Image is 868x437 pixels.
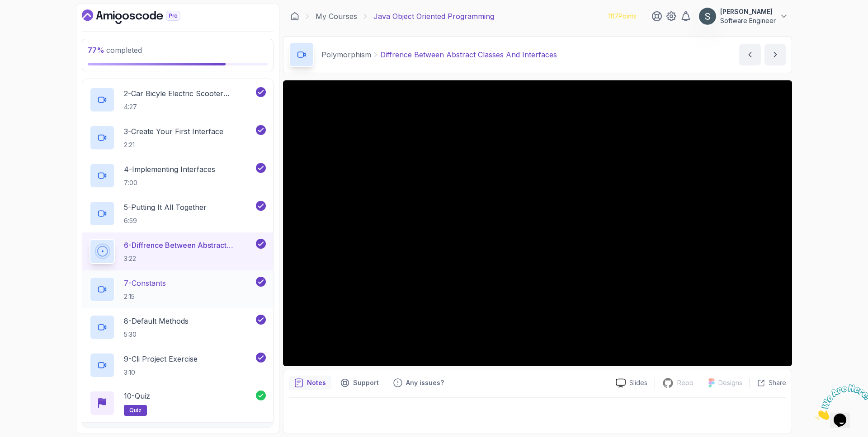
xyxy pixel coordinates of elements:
p: [PERSON_NAME] [720,7,776,16]
p: 4:27 [124,102,254,112]
p: 4 - Implementing Interfaces [124,164,215,175]
p: 10 - Quiz [124,391,150,401]
p: Repo [677,378,693,387]
button: 8-Default Methods5:30 [90,315,266,340]
img: Chat attention grabber [4,4,60,39]
p: 9 - Cli Project Exercise [124,353,198,364]
iframe: 6 - Diffrence Between Abstract Classes and Interfaces [283,80,792,366]
p: 5 - Putting It All Together [124,202,207,213]
p: 3:10 [124,368,198,377]
a: My Courses [316,11,357,22]
p: 8 - Default Methods [124,316,189,326]
a: Dashboard [82,9,201,24]
span: 77 % [88,46,104,55]
p: 2 - Car Bicyle Electric Scooter Example [124,88,254,99]
button: 3-Create Your First Interface2:21 [90,125,266,150]
p: Support [353,378,379,387]
img: user profile image [699,8,716,25]
p: Any issues? [406,378,444,387]
p: 5:30 [124,330,189,339]
button: next content [764,44,786,65]
p: 7:00 [124,178,215,187]
p: Polymorphism [321,49,371,60]
button: 4-Implementing Interfaces7:00 [90,163,266,188]
iframe: chat widget [812,381,868,423]
p: Diffrence Between Abstract Classes And Interfaces [380,49,557,60]
p: Software Engineer [720,16,776,25]
button: 10-Quizquiz [90,391,266,416]
a: Dashboard [290,12,299,21]
p: Java Object Oriented Programming [373,11,494,22]
p: 2:21 [124,140,223,149]
p: Share [769,378,786,387]
button: Feedback button [388,376,449,390]
p: 3 - Create Your First Interface [124,126,223,137]
button: 5-Putting It All Together6:59 [90,201,266,226]
span: quiz [129,407,142,414]
p: Designs [718,378,742,387]
p: Slides [629,378,647,387]
button: notes button [289,376,331,390]
p: 1117 Points [608,12,637,21]
button: 2-Car Bicyle Electric Scooter Example4:27 [90,87,266,112]
button: 9-Cli Project Exercise3:10 [90,353,266,378]
p: 7 - Constants [124,278,166,288]
p: 2:15 [124,292,166,301]
p: 3:22 [124,254,254,263]
a: Slides [609,378,655,388]
button: Share [750,378,786,387]
button: previous content [739,44,761,65]
button: Support button [335,376,384,390]
p: 6 - Diffrence Between Abstract Classes And Interfaces [124,240,254,251]
button: 7-Constants2:15 [90,277,266,302]
span: completed [88,46,142,55]
button: 6-Diffrence Between Abstract Classes And Interfaces3:22 [90,239,266,264]
button: user profile image[PERSON_NAME]Software Engineer [698,7,788,25]
p: 6:59 [124,216,207,225]
p: Notes [307,378,326,387]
